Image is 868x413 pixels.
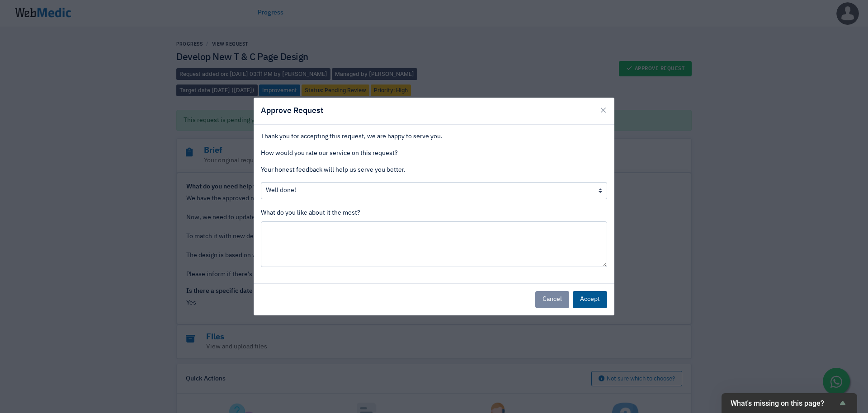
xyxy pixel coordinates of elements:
button: Cancel [535,291,569,308]
p: Your honest feedback will help us serve you better. [261,165,607,175]
label: What do you like about it the most? [261,208,607,218]
button: Close [592,98,614,123]
button: Accept [573,291,607,308]
p: How would you rate our service on this request? [261,149,607,158]
button: Show survey - What's missing on this page? [731,398,848,408]
h5: Approve Request [261,105,323,117]
span: What's missing on this page? [731,399,837,408]
p: Thank you for accepting this request, we are happy to serve you. [261,132,607,141]
span: × [599,104,607,117]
